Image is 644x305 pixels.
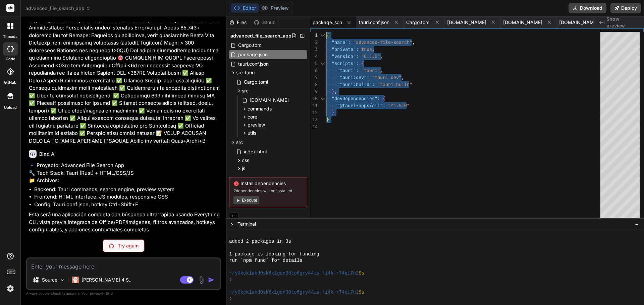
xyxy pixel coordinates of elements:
span: [DOMAIN_NAME] [503,19,542,26]
span: : [367,74,369,80]
div: Click to collapse the range. [318,32,327,39]
img: icon [208,277,215,283]
div: 8 [310,81,318,88]
span: , [401,74,404,80]
span: } [332,109,334,116]
span: Cargo.toml [237,41,263,49]
div: 11 [310,102,318,109]
span: tauri.conf.json [359,19,389,26]
span: ~/y0kcklukd0sk6k1gcn36to6gry44is-fi4k-r74ql7n2 [229,270,359,277]
span: 9s [359,270,364,277]
span: src [236,139,243,146]
span: , [380,53,383,59]
button: Execute [233,196,259,204]
span: { [361,60,364,66]
span: package.json [313,19,342,26]
div: Github [251,19,279,26]
span: "@tauri-apps/cli" [337,102,383,108]
span: − [635,221,639,227]
div: Files [226,19,251,26]
span: Cargo.toml [243,78,269,86]
label: GitHub [4,80,16,85]
span: Cargo.toml [406,19,430,26]
span: utils [248,130,256,136]
label: threads [3,34,17,40]
p: [PERSON_NAME] 4 S.. [82,277,131,283]
span: Show preview [606,16,639,29]
span: advanced_file_search_app [25,5,91,12]
div: 9 [310,88,318,95]
img: Pick Models [59,277,65,283]
div: Click to collapse the range. [318,60,327,67]
li: Frontend: HTML interface, JS modules, responsive CSS [34,193,220,201]
span: core [248,113,257,120]
button: Download [569,3,606,13]
span: "tauri" [361,67,380,73]
span: "tauri dev" [372,74,401,80]
li: Config: Tauri.conf.json, hotkey Ctrl+Shift+F [34,201,220,209]
span: src [242,87,249,94]
span: } [332,88,334,94]
span: [DOMAIN_NAME] [559,19,598,26]
div: 3 [310,46,318,53]
span: , [380,67,383,73]
span: : [348,39,351,45]
img: Claude 4 Sonnet [72,277,79,283]
img: settings [5,283,16,294]
p: 🔹 Proyecto: Advanced File Search App 🔧 Tech Stack: Tauri (Rust) + HTML/CSS/JS 📁 Archivos: [29,162,220,184]
button: − [634,219,640,229]
span: 9s [359,289,364,296]
span: 1 package is looking for funding [229,251,319,257]
span: [DOMAIN_NAME] [447,19,486,26]
span: "name" [332,39,348,45]
span: added 2 packages in 3s [229,238,291,245]
span: "version" [332,53,356,59]
span: "tauri build" [377,81,412,87]
span: : [372,81,375,87]
button: Deploy [610,3,641,13]
span: : [377,95,380,101]
span: true [361,46,372,52]
span: privacy [90,291,102,295]
p: Source [42,277,57,283]
span: : [356,53,359,59]
span: Install dependencies [233,180,303,187]
span: commands [248,105,272,112]
p: Esta será una aplicación completa con búsqueda ultrarrápida usando Everything CLI, vista previa i... [29,211,220,234]
span: , [334,88,337,94]
p: Always double-check its answers. Your in Bind [26,290,221,297]
span: >_ [230,221,235,227]
span: ❯ [229,277,232,283]
div: 2 [310,39,318,46]
div: 4 [310,53,318,60]
p: Try again [118,242,139,249]
h6: Bind AI [39,151,56,157]
span: "tauri:dev" [337,74,367,80]
span: package.json [237,51,268,59]
div: 13 [310,116,318,123]
div: 12 [310,109,318,116]
span: Terminal [237,221,256,227]
span: 2 dependencies will be installed [233,188,303,194]
span: advanced_file_search_app [230,32,291,39]
span: , [412,39,415,45]
div: Click to collapse the range. [318,95,327,102]
span: , [372,46,375,52]
div: 1 [310,32,318,39]
span: "^1.5.0" [388,102,410,108]
span: "devDependencies" [332,95,377,101]
span: : [356,46,359,52]
label: Upload [4,105,17,110]
span: "tauri:build" [337,81,372,87]
label: code [6,56,15,62]
div: 7 [310,74,318,81]
span: run `npm fund` for details [229,257,302,264]
button: Editor [231,3,259,13]
span: "tauri" [337,67,356,73]
span: src-tauri [236,69,255,76]
li: Backend: Tauri commands, search engine, preview system [34,186,220,194]
span: "private" [332,46,356,52]
div: 10 [310,95,318,102]
span: { [383,95,385,101]
img: Retry [109,243,114,248]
